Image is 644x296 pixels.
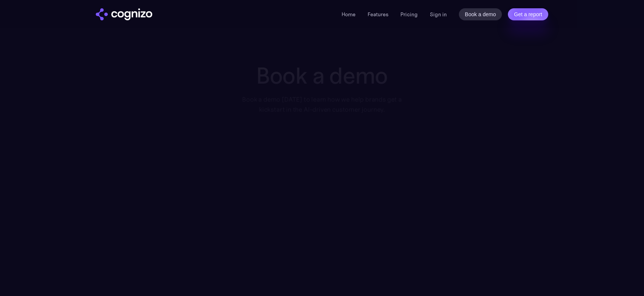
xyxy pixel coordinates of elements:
[459,8,502,20] a: Book a demo
[400,11,418,18] a: Pricing
[232,94,412,114] div: Book a demo [DATE] to learn how we help brands get a kickstart in the AI-driven customer journey.
[96,8,152,20] a: home
[232,63,412,89] h1: Book a demo
[430,10,447,19] a: Sign in
[368,11,388,18] a: Features
[508,8,548,20] a: Get a report
[96,8,152,20] img: cognizo logo
[342,11,356,18] a: Home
